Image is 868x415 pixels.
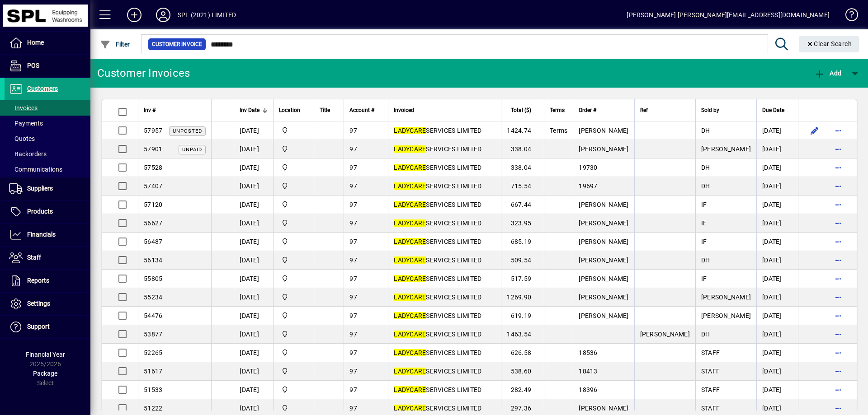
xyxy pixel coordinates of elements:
[27,208,53,215] span: Products
[120,7,149,23] button: Add
[394,405,426,412] em: LADYCARE
[349,145,357,153] span: 97
[279,385,308,395] span: SPL (2021) Limited
[501,214,544,233] td: 323.95
[579,105,628,115] div: Order #
[831,216,845,230] button: More options
[394,201,426,208] em: LADYCARE
[394,275,481,282] span: SERVICES LIMITED
[144,386,162,393] span: 51533
[349,312,357,319] span: 97
[756,140,798,159] td: [DATE]
[173,128,202,134] span: Unposted
[701,386,720,393] span: STAFF
[279,181,308,191] span: SPL (2021) Limited
[349,349,357,356] span: 97
[234,288,273,307] td: [DATE]
[144,405,162,412] span: 51222
[279,218,308,228] span: SPL (2021) Limited
[349,219,357,227] span: 97
[27,85,58,92] span: Customers
[501,288,544,307] td: 1269.90
[701,182,710,190] span: DH
[5,162,90,177] a: Communications
[579,201,628,208] span: [PERSON_NAME]
[550,127,567,134] span: Terms
[579,368,597,375] span: 18413
[234,362,273,381] td: [DATE]
[756,196,798,214] td: [DATE]
[100,41,130,48] span: Filter
[349,105,374,115] span: Account #
[831,197,845,212] button: More options
[98,36,132,52] button: Filter
[701,294,751,301] span: [PERSON_NAME]
[579,405,628,412] span: [PERSON_NAME]
[701,105,751,115] div: Sold by
[234,177,273,196] td: [DATE]
[349,294,357,301] span: 97
[831,123,845,138] button: More options
[349,386,357,393] span: 97
[756,381,798,399] td: [DATE]
[9,104,38,112] span: Invoices
[27,254,41,261] span: Staff
[349,368,357,375] span: 97
[806,40,852,47] span: Clear Search
[27,300,50,307] span: Settings
[756,325,798,344] td: [DATE]
[234,214,273,233] td: [DATE]
[234,251,273,270] td: [DATE]
[234,325,273,344] td: [DATE]
[394,331,426,338] em: LADYCARE
[279,105,300,115] span: Location
[701,312,751,319] span: [PERSON_NAME]
[831,327,845,341] button: More options
[394,105,495,115] div: Invoiced
[507,105,539,115] div: Total ($)
[9,120,43,127] span: Payments
[394,294,481,301] span: SERVICES LIMITED
[579,182,597,190] span: 19697
[349,238,357,245] span: 97
[394,105,414,115] span: Invoiced
[831,345,845,360] button: More options
[501,159,544,177] td: 338.04
[234,270,273,288] td: [DATE]
[279,237,308,247] span: SPL (2021) Limited
[27,323,50,330] span: Support
[831,234,845,249] button: More options
[349,105,382,115] div: Account #
[799,36,859,52] button: Clear
[279,311,308,321] span: SPL (2021) Limited
[501,233,544,251] td: 685.19
[812,65,844,81] button: Add
[5,131,90,146] a: Quotes
[394,164,481,171] span: SERVICES LIMITED
[807,123,822,138] button: Edit
[33,370,57,377] span: Package
[579,238,628,245] span: [PERSON_NAME]
[394,145,426,153] em: LADYCARE
[394,312,481,319] span: SERVICES LIMITED
[762,105,793,115] div: Due Date
[27,185,53,192] span: Suppliers
[394,182,481,190] span: SERVICES LIMITED
[394,219,481,227] span: SERVICES LIMITED
[152,40,202,49] span: Customer Invoice
[756,270,798,288] td: [DATE]
[831,142,845,156] button: More options
[320,105,330,115] span: Title
[756,362,798,381] td: [DATE]
[701,275,707,282] span: IF
[279,329,308,339] span: SPL (2021) Limited
[762,105,784,115] span: Due Date
[234,140,273,159] td: [DATE]
[501,344,544,362] td: 626.58
[579,256,628,264] span: [PERSON_NAME]
[756,344,798,362] td: [DATE]
[144,164,162,171] span: 57528
[831,382,845,397] button: More options
[5,293,90,315] a: Settings
[149,7,178,23] button: Profile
